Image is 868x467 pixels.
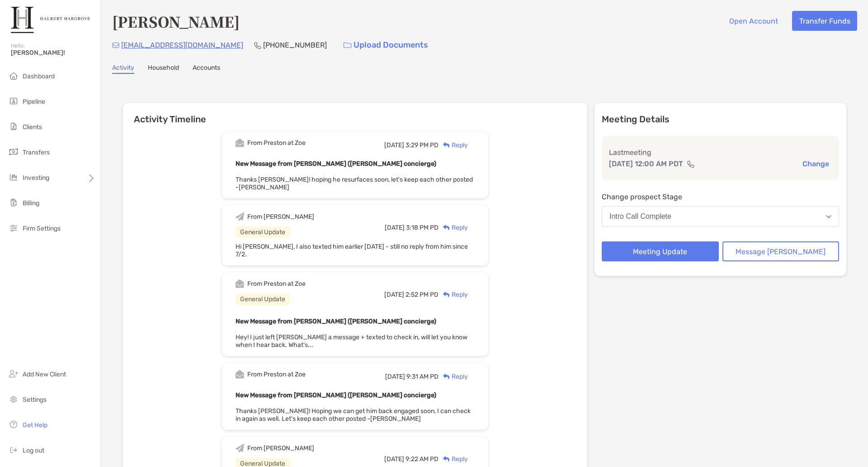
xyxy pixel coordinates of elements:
b: New Message from [PERSON_NAME] ([PERSON_NAME] concierge) [236,160,436,168]
img: Event icon [236,370,244,379]
span: [DATE] [385,224,405,231]
p: [PHONE_NUMBER] [263,39,327,51]
span: Hi [PERSON_NAME], I also texted him earlier [DATE] - still no reply from him since 7/2. [236,243,468,258]
button: Message [PERSON_NAME] [722,241,840,261]
b: New Message from [PERSON_NAME] ([PERSON_NAME] concierge) [236,318,436,325]
a: Household [148,64,179,74]
button: Transfer Funds [792,11,857,31]
a: Activity [112,64,134,74]
img: Phone Icon [254,42,261,49]
img: settings icon [8,394,19,404]
span: 3:18 PM PD [406,224,439,231]
button: Intro Call Complete [602,206,839,227]
img: Email Icon [112,43,119,48]
span: Add New Client [23,371,66,378]
a: Accounts [193,64,220,74]
div: General Update [236,294,290,305]
button: Meeting Update [602,241,719,261]
div: From Preston at Zoe [247,139,306,147]
h4: [PERSON_NAME] [112,11,240,32]
span: 9:31 AM PD [406,373,439,380]
span: Firm Settings [23,225,61,232]
p: [DATE] 12:00 AM PDT [609,158,683,169]
div: Reply [439,140,468,150]
div: Reply [439,223,468,232]
img: Zoe Logo [11,4,90,36]
div: From [PERSON_NAME] [247,444,314,452]
div: From Preston at Zoe [247,371,306,378]
div: Reply [439,290,468,299]
span: 3:29 PM PD [406,141,439,149]
img: add_new_client icon [8,368,19,379]
img: get-help icon [8,419,19,430]
p: Change prospect Stage [602,191,839,202]
span: Thanks [PERSON_NAME]! Hoping we can get him back engaged soon, I can check in again as well. Let'... [236,407,471,423]
img: Event icon [236,212,244,221]
span: Billing [23,199,39,207]
img: pipeline icon [8,96,19,106]
img: button icon [344,42,351,48]
button: Change [800,159,832,169]
img: logout icon [8,444,19,455]
span: Log out [23,447,44,454]
b: New Message from [PERSON_NAME] ([PERSON_NAME] concierge) [236,391,436,399]
span: 9:22 AM PD [406,455,439,463]
img: Reply icon [443,292,450,298]
span: Investing [23,174,49,182]
span: [DATE] [384,455,404,463]
img: Reply icon [443,456,450,462]
img: investing icon [8,172,19,183]
img: Event icon [236,139,244,147]
a: Upload Documents [338,35,434,55]
div: Reply [439,372,468,381]
img: communication type [687,160,695,168]
button: Open Account [722,11,785,31]
span: [DATE] [384,291,404,298]
span: Hey! I just left [PERSON_NAME] a message + texted to check in, will let you know when I hear back... [236,333,467,349]
h6: Activity Timeline [123,103,587,125]
span: 2:52 PM PD [406,291,439,298]
img: Reply icon [443,225,450,231]
img: billing icon [8,197,19,208]
img: Open dropdown arrow [826,215,831,218]
span: Transfers [23,149,50,156]
p: Meeting Details [602,114,839,125]
img: Reply icon [443,374,450,380]
img: clients icon [8,121,19,132]
span: Thanks [PERSON_NAME]! hoping he resurfaces soon, let's keep each other posted -[PERSON_NAME] [236,176,473,191]
span: Clients [23,123,42,131]
span: Settings [23,396,47,404]
img: firm-settings icon [8,222,19,233]
div: Intro Call Complete [609,212,671,221]
img: Event icon [236,279,244,288]
span: [DATE] [384,141,404,149]
span: Get Help [23,421,47,429]
div: Reply [439,454,468,464]
img: dashboard icon [8,70,19,81]
span: [PERSON_NAME]! [11,49,95,57]
img: Reply icon [443,142,450,148]
span: Dashboard [23,72,55,80]
img: Event icon [236,444,244,453]
span: [DATE] [385,373,405,380]
p: Last meeting [609,147,832,158]
div: From Preston at Zoe [247,280,306,288]
span: Pipeline [23,98,45,106]
div: From [PERSON_NAME] [247,213,314,221]
div: General Update [236,226,290,238]
img: transfers icon [8,146,19,157]
p: [EMAIL_ADDRESS][DOMAIN_NAME] [121,39,243,51]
